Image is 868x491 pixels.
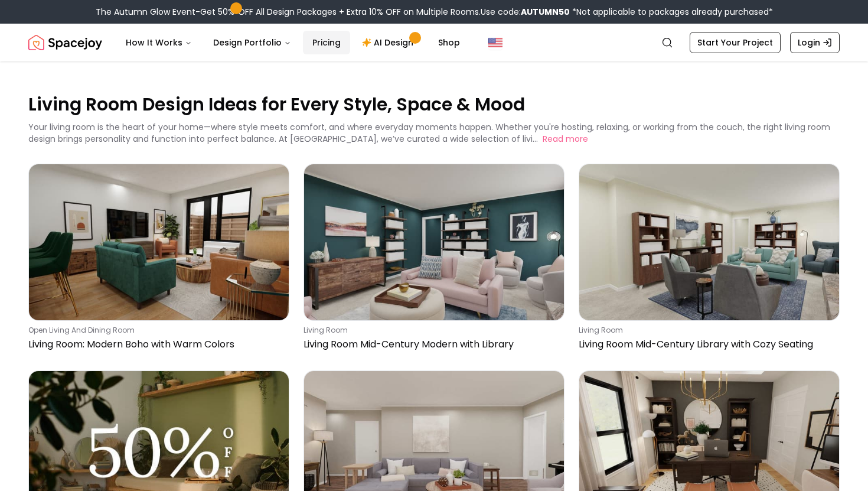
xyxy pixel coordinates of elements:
[116,31,201,54] button: How It Works
[28,24,840,61] nav: Global
[429,31,469,54] a: Shop
[28,31,102,54] img: Spacejoy Logo
[304,164,564,356] a: Living Room Mid-Century Modern with Libraryliving roomLiving Room Mid-Century Modern with Library
[29,164,289,320] img: Living Room: Modern Boho with Warm Colors
[116,31,469,54] nav: Main
[579,164,840,356] a: Living Room Mid-Century Library with Cozy Seatingliving roomLiving Room Mid-Century Library with ...
[28,92,840,116] p: Living Room Design Ideas for Every Style, Space & Mood
[579,164,839,320] img: Living Room Mid-Century Library with Cozy Seating
[488,35,502,50] img: United States
[543,133,588,145] button: Read more
[521,6,570,18] b: AUTUMN50
[304,326,560,335] p: living room
[579,326,835,335] p: living room
[353,31,426,54] a: AI Design
[303,31,350,54] a: Pricing
[690,32,781,53] a: Start Your Project
[790,32,840,53] a: Login
[304,337,560,352] p: Living Room Mid-Century Modern with Library
[96,6,773,18] div: The Autumn Glow Event-Get 50% OFF All Design Packages + Extra 10% OFF on Multiple Rooms.
[28,326,285,335] p: open living and dining room
[304,164,564,320] img: Living Room Mid-Century Modern with Library
[28,164,289,356] a: Living Room: Modern Boho with Warm Colorsopen living and dining roomLiving Room: Modern Boho with...
[481,6,570,18] span: Use code:
[570,6,773,18] span: *Not applicable to packages already purchased*
[579,337,835,352] p: Living Room Mid-Century Library with Cozy Seating
[28,337,285,352] p: Living Room: Modern Boho with Warm Colors
[204,31,301,54] button: Design Portfolio
[28,121,830,145] p: Your living room is the heart of your home—where style meets comfort, and where everyday moments ...
[28,31,102,54] a: Spacejoy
